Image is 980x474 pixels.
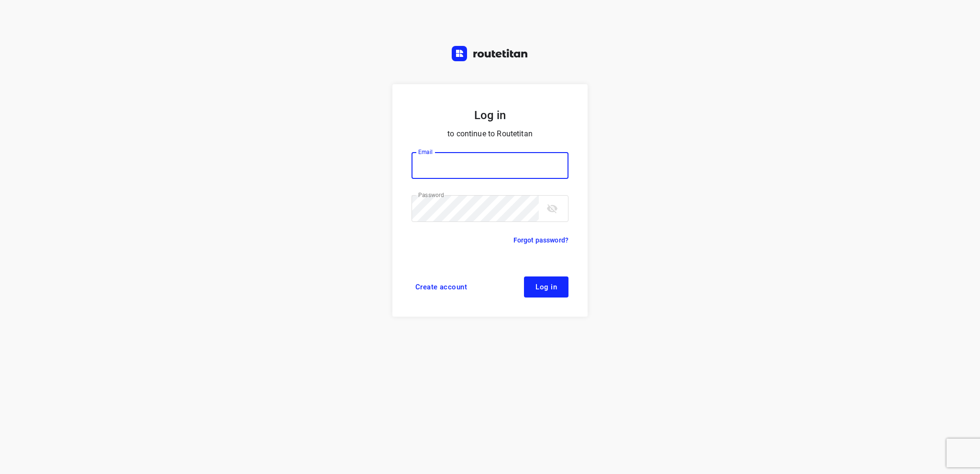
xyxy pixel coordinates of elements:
[535,283,557,291] span: Log in
[412,107,568,123] h5: Log in
[412,127,568,141] p: to continue to Routetitan
[412,276,471,298] a: Create account
[513,234,568,246] a: Forgot password?
[452,46,528,61] img: Routetitan
[415,283,467,291] span: Create account
[452,46,528,64] a: Routetitan
[524,276,568,298] button: Log in
[543,199,562,218] button: toggle password visibility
